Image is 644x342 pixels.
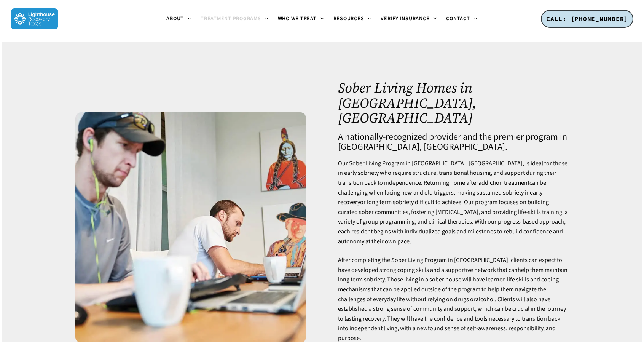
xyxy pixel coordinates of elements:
p: Our Sober Living Program in [GEOGRAPHIC_DATA], [GEOGRAPHIC_DATA], is ideal for those in early sob... [338,159,568,256]
span: Resources [333,15,364,22]
a: Verify Insurance [376,16,442,22]
a: CALL: [PHONE_NUMBER] [541,10,633,28]
span: Treatment Programs [201,15,261,22]
span: Contact [446,15,470,22]
span: Verify Insurance [381,15,429,22]
h1: Sober Living Homes in [GEOGRAPHIC_DATA], [GEOGRAPHIC_DATA] [338,80,568,126]
a: addiction treatment [478,179,529,187]
a: Treatment Programs [196,16,273,22]
span: CALL: [PHONE_NUMBER] [546,15,628,22]
span: Who We Treat [278,15,317,22]
a: About [162,16,196,22]
a: Contact [442,16,482,22]
h4: A nationally-recognized provider and the premier program in [GEOGRAPHIC_DATA], [GEOGRAPHIC_DATA]. [338,132,568,152]
span: About [166,15,184,22]
a: Resources [329,16,376,22]
a: Who We Treat [273,16,329,22]
a: alcohol [476,295,495,304]
img: Lighthouse Recovery Texas [11,8,58,29]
